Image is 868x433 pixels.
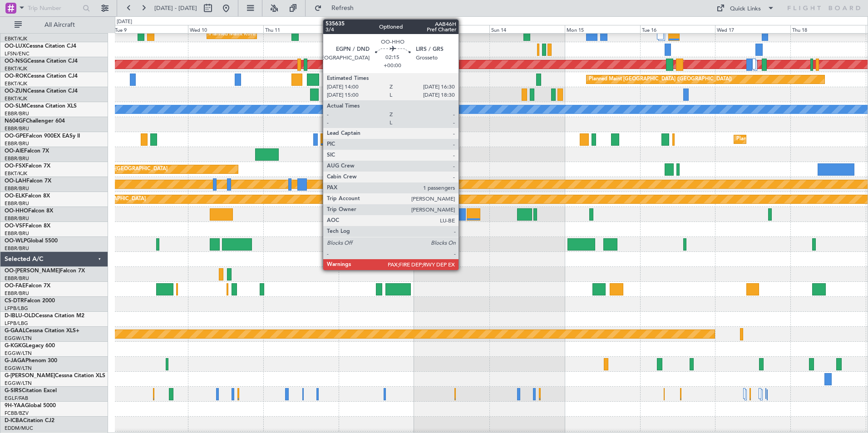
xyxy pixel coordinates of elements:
div: Planned Maint Kortrijk-[GEOGRAPHIC_DATA] [209,28,315,41]
span: Refresh [324,5,362,11]
a: OO-FAEFalcon 7X [5,283,50,289]
a: EDDM/MUC [5,425,33,432]
a: OO-LUXCessna Citation CJ4 [5,44,76,49]
a: LFSN/ENC [5,50,30,57]
div: [DATE] [117,18,132,26]
a: CS-DTRFalcon 2000 [5,298,55,304]
a: OO-VSFFalcon 8X [5,223,50,229]
a: EBBR/BRU [5,290,29,297]
a: EBBR/BRU [5,125,29,132]
div: Sat 13 [414,25,489,33]
a: EBBR/BRU [5,230,29,237]
div: Thu 18 [790,25,866,33]
a: EGGW/LTN [5,365,32,372]
span: OO-GPE [5,133,26,139]
a: EBBR/BRU [5,245,29,252]
a: OO-ZUNCessna Citation CJ4 [5,89,78,94]
div: Mon 15 [565,25,640,33]
span: OO-LUX [5,44,26,49]
a: OO-AIEFalcon 7X [5,148,49,154]
span: OO-ELK [5,193,25,199]
span: OO-VSF [5,223,25,229]
span: OO-SLM [5,103,26,109]
a: EBKT/KJK [5,80,27,87]
a: OO-SLMCessna Citation XLS [5,103,77,109]
span: OO-NSG [5,59,27,64]
div: Sun 14 [489,25,565,33]
a: EGGW/LTN [5,380,32,387]
a: LFPB/LBG [5,305,28,312]
a: EBBR/BRU [5,110,29,117]
div: Tue 9 [113,25,188,33]
span: OO-FSX [5,163,25,169]
a: G-SIRSCitation Excel [5,388,57,394]
span: G-JAGA [5,358,25,364]
a: N604GFChallenger 604 [5,118,65,124]
span: G-SIRS [5,388,22,394]
span: 9H-YAA [5,403,25,408]
span: [DATE] - [DATE] [154,4,197,12]
a: EBBR/BRU [5,155,29,162]
span: G-KGKG [5,343,26,349]
div: Wed 17 [715,25,790,33]
a: EBBR/BRU [5,275,29,282]
span: CS-DTR [5,298,24,304]
span: G-GAAL [5,328,25,334]
span: G-[PERSON_NAME] [5,373,55,379]
a: OO-GPEFalcon 900EX EASy II [5,133,80,139]
button: All Aircraft [10,18,99,32]
div: Thu 11 [263,25,339,33]
span: OO-[PERSON_NAME] [5,268,60,274]
div: Planned Maint Kortrijk-[GEOGRAPHIC_DATA] [62,162,168,176]
a: D-IBLU-OLDCessna Citation M2 [5,313,84,319]
a: EBBR/BRU [5,185,29,192]
span: OO-WLP [5,238,27,244]
a: EBBR/BRU [5,140,29,147]
a: FCBB/BZV [5,410,29,417]
a: EBKT/KJK [5,35,27,42]
span: N604GF [5,118,26,124]
a: EGGW/LTN [5,335,32,342]
div: Wed 10 [188,25,263,33]
span: OO-ROK [5,74,27,79]
a: G-JAGAPhenom 300 [5,358,57,364]
div: Quick Links [730,5,761,14]
a: OO-LAHFalcon 7X [5,178,51,184]
a: D-ICBACitation CJ2 [5,418,54,423]
span: OO-LAH [5,178,26,184]
div: Planned Maint [GEOGRAPHIC_DATA] ([GEOGRAPHIC_DATA]) [589,73,732,86]
span: OO-ZUN [5,89,27,94]
button: Quick Links [712,1,779,15]
span: D-IBLU-OLD [5,313,35,319]
a: LFPB/LBG [5,320,28,327]
a: EBKT/KJK [5,65,27,72]
a: EBBR/BRU [5,215,29,222]
a: OO-ELKFalcon 8X [5,193,50,199]
a: EBKT/KJK [5,95,27,102]
a: OO-[PERSON_NAME]Falcon 7X [5,268,85,274]
button: Refresh [310,1,365,15]
a: G-[PERSON_NAME]Cessna Citation XLS [5,373,105,379]
div: Fri 12 [339,25,414,33]
a: EBBR/BRU [5,200,29,207]
span: OO-FAE [5,283,25,289]
a: OO-NSGCessna Citation CJ4 [5,59,78,64]
span: OO-AIE [5,148,24,154]
a: OO-WLPGlobal 5500 [5,238,58,244]
span: All Aircraft [24,22,96,28]
a: EGGW/LTN [5,350,32,357]
a: OO-ROKCessna Citation CJ4 [5,74,78,79]
a: EGLF/FAB [5,395,28,402]
div: Tue 16 [640,25,715,33]
input: Trip Number [28,1,80,15]
span: D-ICBA [5,418,23,423]
a: OO-HHOFalcon 8X [5,208,53,214]
a: OO-FSXFalcon 7X [5,163,50,169]
a: EBKT/KJK [5,170,27,177]
span: OO-HHO [5,208,28,214]
a: G-KGKGLegacy 600 [5,343,55,349]
a: G-GAALCessna Citation XLS+ [5,328,79,334]
a: 9H-YAAGlobal 5000 [5,403,56,408]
